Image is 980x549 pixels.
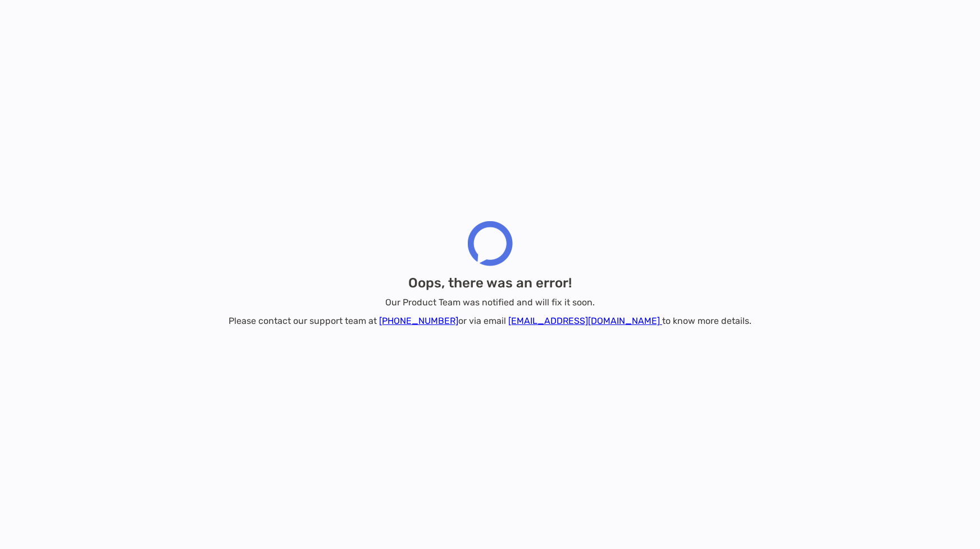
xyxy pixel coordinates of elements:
a: [EMAIL_ADDRESS][DOMAIN_NAME] [508,315,662,326]
a: [PHONE_NUMBER] [379,315,458,326]
p: Please contact our support team at or via email to know more details. [229,314,751,328]
img: Zoe Financial [468,221,513,266]
p: Our Product Team was notified and will fix it soon. [385,295,595,309]
h2: Oops, there was an error! [408,275,572,291]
